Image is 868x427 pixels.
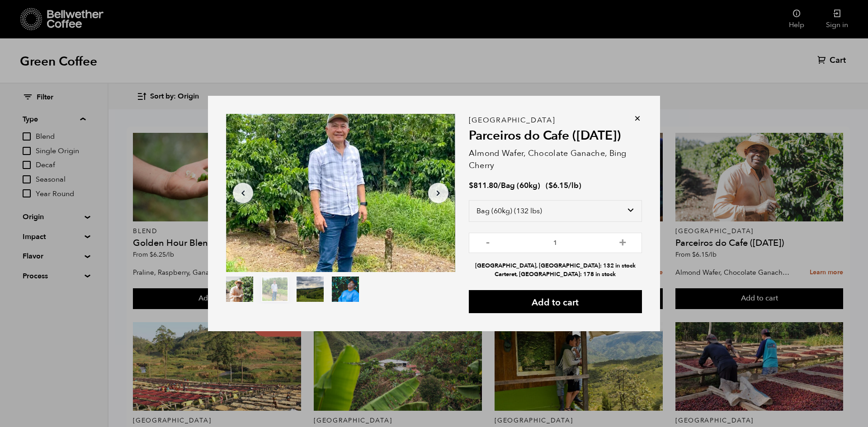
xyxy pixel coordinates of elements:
span: ( ) [546,180,581,191]
li: [GEOGRAPHIC_DATA], [GEOGRAPHIC_DATA]: 132 in stock [469,262,642,270]
span: $ [469,180,473,191]
button: + [617,237,628,246]
h2: Parceiros do Cafe ([DATE]) [469,128,642,144]
p: Almond Wafer, Chocolate Ganache, Bing Cherry [469,147,642,172]
span: / [498,180,501,191]
button: - [482,237,494,246]
span: $ [548,180,553,191]
bdi: 811.80 [469,180,498,191]
span: Bag (60kg) [501,180,540,191]
span: /lb [568,180,579,191]
bdi: 6.15 [548,180,568,191]
button: Add to cart [469,290,642,313]
li: Carteret, [GEOGRAPHIC_DATA]: 178 in stock [469,270,642,279]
